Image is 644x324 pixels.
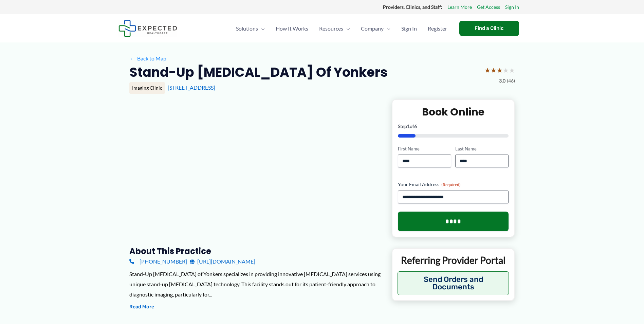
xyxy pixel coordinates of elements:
[129,64,388,80] h2: Stand-Up [MEDICAL_DATA] of Yonkers
[190,256,255,267] a: [URL][DOMAIN_NAME]
[236,17,258,40] span: Solutions
[129,55,136,61] span: ←
[129,82,165,94] div: Imaging Clinic
[398,146,451,152] label: First Name
[276,17,308,40] span: How It Works
[129,256,187,267] a: [PHONE_NUMBER]
[270,17,314,40] a: How It Works
[231,17,453,40] nav: Primary Site Navigation
[383,4,442,10] strong: Providers, Clinics, and Staff:
[398,124,509,129] p: Step of
[484,64,491,76] span: ★
[505,3,519,12] a: Sign In
[355,17,396,40] a: CompanyMenu Toggle
[398,254,509,266] p: Referring Provider Portal
[459,21,519,36] a: Find a Clinic
[507,76,515,85] span: (46)
[499,76,505,85] span: 3.0
[129,269,381,299] div: Stand-Up [MEDICAL_DATA] of Yonkers specializes in providing innovative [MEDICAL_DATA] services us...
[314,17,355,40] a: ResourcesMenu Toggle
[258,17,265,40] span: Menu Toggle
[118,20,177,37] img: Expected Healthcare Logo - side, dark font, small
[129,246,381,256] h3: About this practice
[396,17,422,40] a: Sign In
[398,271,509,295] button: Send Orders and Documents
[343,17,350,40] span: Menu Toggle
[398,105,509,119] h2: Book Online
[441,182,461,187] span: (Required)
[428,17,447,40] span: Register
[455,146,509,152] label: Last Name
[414,123,417,129] span: 6
[477,3,500,12] a: Get Access
[361,17,384,40] span: Company
[168,84,215,91] a: [STREET_ADDRESS]
[491,64,497,76] span: ★
[422,17,453,40] a: Register
[407,123,410,129] span: 1
[398,181,509,188] label: Your Email Address
[384,17,390,40] span: Menu Toggle
[129,53,166,64] a: ←Back to Map
[129,303,154,311] button: Read More
[231,17,270,40] a: SolutionsMenu Toggle
[497,64,503,76] span: ★
[503,64,509,76] span: ★
[509,64,515,76] span: ★
[319,17,343,40] span: Resources
[447,3,472,12] a: Learn More
[401,17,417,40] span: Sign In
